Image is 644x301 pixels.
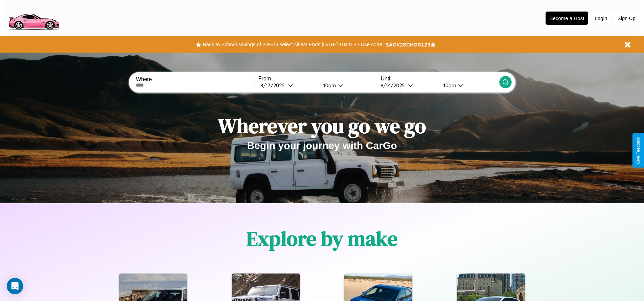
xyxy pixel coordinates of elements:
[381,76,499,82] label: Until
[636,137,641,164] div: Give Feedback
[136,76,254,82] label: Where
[320,82,338,89] div: 10am
[440,82,458,89] div: 10am
[546,12,588,25] button: Become a Host
[258,76,377,82] label: From
[385,42,430,48] b: BACK2SCHOOL20
[246,225,398,252] h1: Explore by make
[201,40,385,49] button: Back to School savings of 20% in select cities! Ends [DATE] 10am PT.Use code:
[591,12,611,24] button: Login
[7,278,23,294] div: Open Intercom Messenger
[318,82,377,89] button: 10am
[614,12,639,24] button: Sign Up
[5,3,62,32] img: logo
[438,82,499,89] button: 10am
[381,82,408,89] div: 8 / 14 / 2025
[260,82,288,89] div: 8 / 13 / 2025
[258,82,318,89] button: 8/13/2025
